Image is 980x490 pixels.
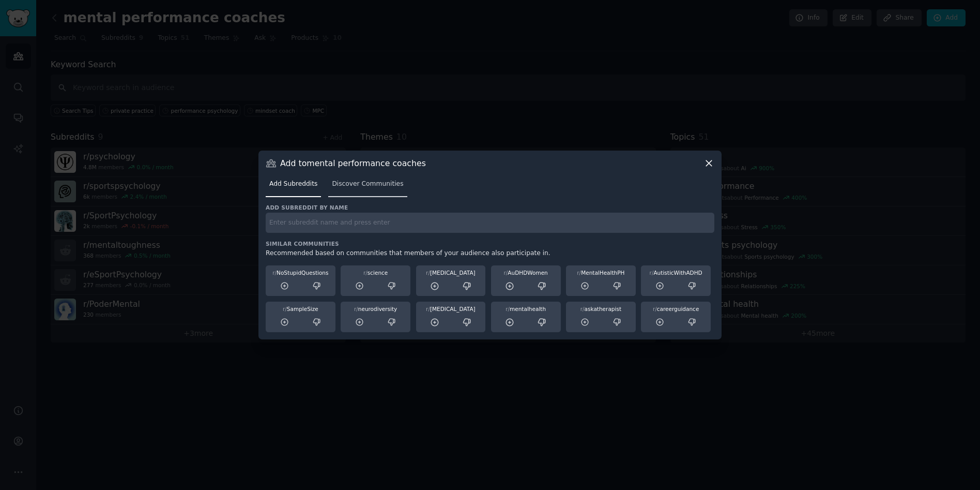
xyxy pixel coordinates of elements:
span: r/ [363,270,367,276]
a: Add Subreddits [266,176,321,197]
span: r/ [283,306,287,312]
input: Enter subreddit name and press enter [266,213,714,233]
div: science [344,269,407,276]
div: AuDHDWomen [495,269,557,276]
span: r/ [580,306,585,312]
div: [MEDICAL_DATA] [420,269,482,276]
span: Discover Communities [332,180,403,189]
div: neurodiversity [344,305,407,313]
div: mentalhealth [495,305,557,313]
div: MentalHealthPH [570,269,632,276]
span: r/ [272,270,277,276]
span: r/ [577,270,581,276]
div: careerguidance [645,305,707,313]
div: [MEDICAL_DATA] [420,305,482,313]
span: Add Subreddits [269,180,317,189]
h3: Similar Communities [266,240,714,247]
div: Recommended based on communities that members of your audience also participate in. [266,249,714,258]
span: r/ [426,270,430,276]
span: r/ [506,306,510,312]
a: Discover Communities [328,176,407,197]
div: AutisticWithADHD [645,269,707,276]
span: r/ [503,270,508,276]
div: SampleSize [269,305,332,313]
div: askatherapist [570,305,632,313]
span: r/ [354,306,358,312]
h3: Add subreddit by name [266,204,714,211]
span: r/ [426,306,430,312]
div: NoStupidQuestions [269,269,332,276]
span: r/ [650,270,654,276]
h3: Add to mental performance coaches [280,158,426,169]
span: r/ [653,306,657,312]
